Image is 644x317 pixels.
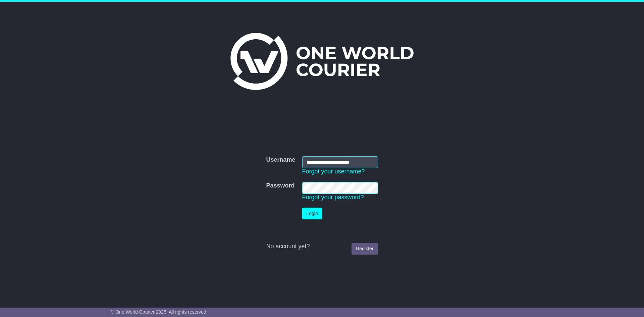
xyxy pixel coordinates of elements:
button: Login [302,208,322,219]
a: Register [352,243,378,255]
img: One World [230,33,414,90]
label: Username [266,156,295,164]
div: No account yet? [266,243,378,250]
a: Forgot your password? [302,194,364,201]
a: Forgot your username? [302,168,365,175]
label: Password [266,182,294,190]
span: © One World Courier 2025. All rights reserved. [111,309,208,315]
